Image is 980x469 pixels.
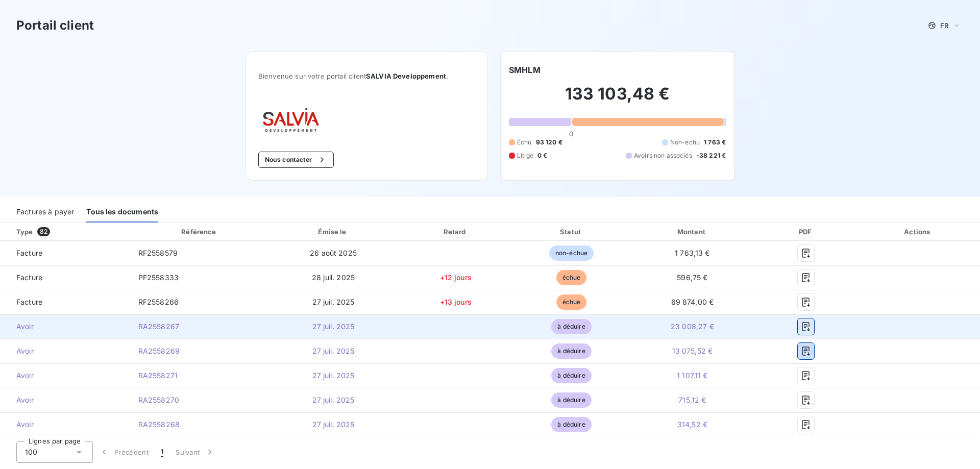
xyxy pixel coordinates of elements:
span: 1 763 € [704,138,726,147]
span: 314,52 € [677,420,707,429]
span: 82 [37,227,50,236]
span: à déduire [551,319,591,334]
span: RA2558268 [138,420,180,429]
span: Avoir [8,419,122,430]
div: PDF [758,227,854,237]
span: Non-échu [670,138,700,147]
span: échue [556,294,587,310]
span: 27 juil. 2025 [312,371,355,380]
span: 23 008,27 € [671,322,714,331]
img: Company logo [258,105,324,135]
span: 100 [25,447,37,457]
span: 1 107,11 € [677,371,708,380]
span: RF2558579 [138,249,178,257]
div: Montant [631,227,754,237]
div: Retard [399,227,512,237]
span: Litige [517,151,533,160]
div: Factures à payer [16,201,74,223]
span: FR [940,21,948,30]
button: Suivant [169,441,221,463]
span: RA2558269 [138,347,180,355]
span: 27 juil. 2025 [312,396,355,404]
div: Émise le [272,227,395,237]
span: SALVIA Developpement [366,72,446,80]
span: +13 jours [440,298,472,306]
span: 26 août 2025 [310,249,357,257]
span: 93 120 € [536,138,562,147]
span: Bienvenue sur votre portail client . [258,72,475,80]
span: Facture [8,297,122,307]
h3: Portail client [16,16,94,35]
span: 27 juil. 2025 [312,322,355,331]
h2: 133 103,48 € [509,84,726,114]
div: Référence [181,228,216,236]
div: Statut [516,227,626,237]
span: 1 [161,447,163,457]
span: 596,75 € [677,273,707,282]
button: Nous contacter [258,152,334,168]
div: Type [10,227,128,237]
span: 27 juil. 2025 [312,420,355,429]
span: Avoir [8,371,122,381]
span: Avoirs non associés [634,151,692,160]
div: Tous les documents [86,201,158,223]
span: +12 jours [440,273,472,282]
span: PF2558333 [138,273,179,282]
span: Avoir [8,395,122,405]
span: 0 [569,130,573,138]
span: Avoir [8,346,122,356]
span: RA2558271 [138,371,178,380]
span: 1 763,13 € [675,249,710,257]
span: non-échue [549,245,594,261]
span: RA2558270 [138,396,179,404]
span: RA2558267 [138,322,179,331]
span: 27 juil. 2025 [312,347,355,355]
span: 715,12 € [678,396,706,404]
span: échue [556,270,587,285]
span: RF2558266 [138,298,179,306]
span: Échu [517,138,532,147]
span: 69 874,00 € [671,298,714,306]
span: 0 € [537,151,547,160]
span: 28 juil. 2025 [312,273,355,282]
div: Actions [859,227,978,237]
span: 13 075,52 € [672,347,713,355]
span: à déduire [551,343,591,359]
span: à déduire [551,368,591,383]
span: -38 221 € [696,151,726,160]
span: Avoir [8,322,122,332]
span: à déduire [551,392,591,408]
span: 27 juil. 2025 [312,298,355,306]
span: à déduire [551,417,591,432]
span: Facture [8,248,122,258]
h6: SMHLM [509,64,541,76]
button: Précédent [93,441,155,463]
button: 1 [155,441,169,463]
span: Facture [8,273,122,283]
